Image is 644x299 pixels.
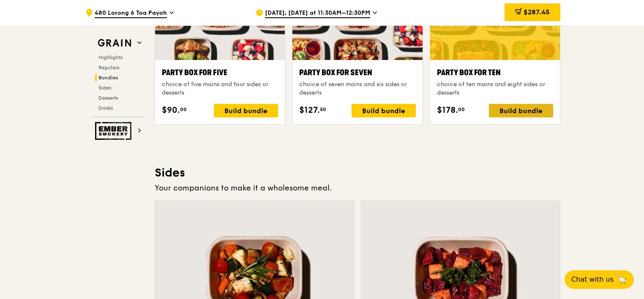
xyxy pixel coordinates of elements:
[320,106,326,113] span: 50
[162,104,180,117] span: $90.
[565,270,634,289] button: Chat with us🦙
[162,80,278,97] div: choice of five mains and four sides or desserts
[98,85,111,91] span: Sides
[265,9,370,18] span: [DATE], [DATE] at 11:30AM–12:30PM
[299,104,320,117] span: $127.
[180,106,187,113] span: 00
[98,105,113,111] span: Drinks
[458,106,465,113] span: 00
[437,80,553,97] div: choice of ten mains and eight sides or desserts
[95,122,134,140] img: Ember Smokery web logo
[155,165,560,180] h3: Sides
[299,80,415,97] div: choice of seven mains and six sides or desserts
[437,67,553,79] div: Party Box for Ten
[162,67,278,79] div: Party Box for Five
[95,9,167,18] span: 480 Lorong 6 Toa Payoh
[155,182,560,194] div: Your companions to make it a wholesome meal.
[98,65,119,71] span: Regulars
[299,67,415,79] div: Party Box for Seven
[214,104,278,117] div: Build bundle
[352,104,416,117] div: Build bundle
[571,275,614,285] span: Chat with us
[95,35,134,51] img: Grain web logo
[98,54,123,60] span: Highlights
[524,8,550,16] span: $287.45
[437,104,458,117] span: $178.
[98,75,118,81] span: Bundles
[98,95,118,101] span: Desserts
[489,104,553,117] div: Build bundle
[617,275,627,285] span: 🦙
